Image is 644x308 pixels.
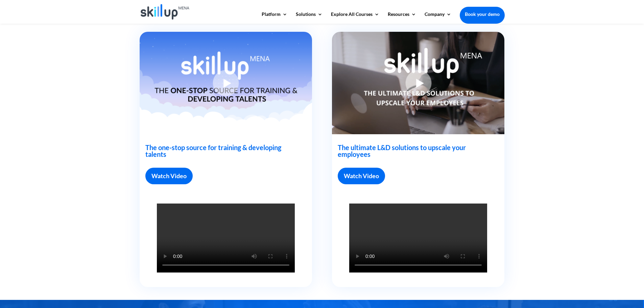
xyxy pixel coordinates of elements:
img: The one-stop source for training & developing talents [140,32,312,134]
h2: The one-stop source for training & developing talents [145,144,299,161]
img: Skillup Mena [141,4,190,20]
iframe: Chat Widget [541,235,644,308]
div: أداة الدردشة [541,235,644,308]
a: Solutions [296,12,323,23]
a: Watch Video [338,168,385,184]
a: Book your demo [460,7,505,22]
a: Watch Video [145,168,193,184]
img: The ultimate L&D solutions to upscale your employees [332,32,504,134]
a: Platform [262,12,287,23]
a: Company [425,12,451,23]
h2: The ultimate L&D solutions to upscale your employees [338,144,491,161]
a: Explore All Courses [331,12,379,23]
a: Resources [388,12,416,23]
